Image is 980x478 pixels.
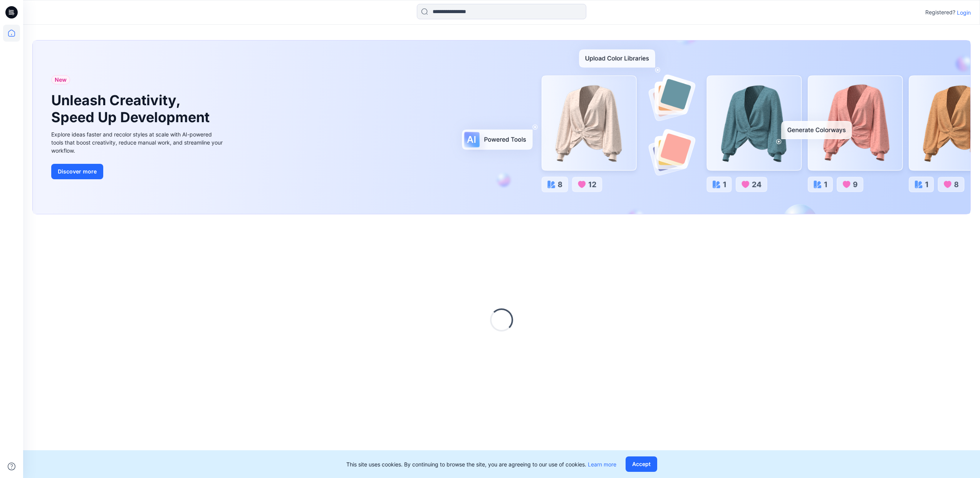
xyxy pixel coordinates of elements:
[51,130,225,155] div: Explore ideas faster and recolor styles at scale with AI-powered tools that boost creativity, red...
[925,8,955,17] p: Registered?
[51,92,213,125] h1: Unleash Creativity, Speed Up Development
[51,164,225,179] a: Discover more
[588,461,616,468] a: Learn more
[55,75,67,84] span: New
[626,456,657,472] button: Accept
[346,460,616,468] p: This site uses cookies. By continuing to browse the site, you are agreeing to our use of cookies.
[51,164,103,179] button: Discover more
[957,8,971,17] p: Login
